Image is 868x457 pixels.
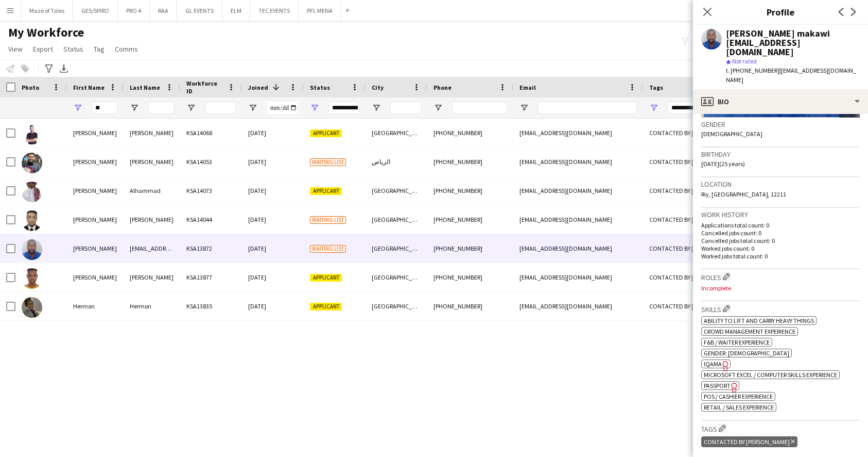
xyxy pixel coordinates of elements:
[67,205,124,234] div: [PERSON_NAME]
[22,239,42,260] img: Mohamed abdalmonam makawi Makawi094@gmail.com
[22,210,42,231] img: Mohammed Ali
[242,205,304,234] div: [DATE]
[33,44,53,54] span: Export
[59,42,88,56] a: Status
[310,187,342,195] span: Applicant
[701,221,860,229] p: Applications total count: 0
[366,148,427,176] div: الرياض
[8,44,23,54] span: View
[643,234,766,263] div: CONTACTED BY [PERSON_NAME]
[180,263,242,291] div: KSA13877
[704,338,770,346] span: F&B / Waiter experience
[726,67,856,84] span: | [EMAIL_ADDRESS][DOMAIN_NAME]
[643,263,766,291] div: CONTACTED BY [PERSON_NAME]
[180,205,242,234] div: KSA14044
[8,25,84,40] span: My Workforce
[701,190,786,198] span: Riy, [GEOGRAPHIC_DATA], 12211
[242,148,304,176] div: [DATE]
[704,371,837,379] span: Microsoft Excel / Computer skills experience
[649,103,658,112] button: Open Filter Menu
[513,292,643,320] div: [EMAIL_ADDRESS][DOMAIN_NAME]
[124,234,180,263] div: [EMAIL_ADDRESS][DOMAIN_NAME]
[701,252,860,260] p: Worked jobs total count: 0
[111,42,142,56] a: Comms
[73,103,82,112] button: Open Filter Menu
[242,176,304,205] div: [DATE]
[701,237,860,244] p: Cancelled jobs total count: 0
[701,160,745,168] span: [DATE] (25 years)
[115,44,138,54] span: Comms
[222,1,250,21] button: ELM
[21,1,73,21] button: Maze of Tales
[22,84,39,91] span: Photo
[704,393,773,400] span: POS / Cashier experience
[366,234,427,263] div: [GEOGRAPHIC_DATA]
[180,234,242,263] div: KSA13872
[124,148,180,176] div: [PERSON_NAME]
[22,268,42,289] img: Mohammed Alsharif
[67,176,124,205] div: [PERSON_NAME]
[124,176,180,205] div: Alhammad
[513,119,643,147] div: [EMAIL_ADDRESS][DOMAIN_NAME]
[519,84,536,91] span: Email
[701,436,797,447] div: CONTACTED BY [PERSON_NAME]
[693,5,868,19] h3: Profile
[701,423,860,434] h3: Tags
[427,205,513,234] div: [PHONE_NUMBER]
[452,102,507,114] input: Phone Filter Input
[124,292,180,320] div: Hermon
[643,119,766,147] div: CONTACTED BY [PERSON_NAME]
[390,102,421,114] input: City Filter Input
[649,84,663,91] span: Tags
[73,84,105,91] span: First Name
[118,1,150,21] button: PRO 4
[67,234,124,263] div: [PERSON_NAME]
[63,44,83,54] span: Status
[67,263,124,291] div: [PERSON_NAME]
[67,119,124,147] div: [PERSON_NAME]
[701,130,762,138] span: [DEMOGRAPHIC_DATA]
[94,44,105,54] span: Tag
[22,182,42,202] img: Mohammed Alhammad
[693,89,868,114] div: Bio
[513,148,643,176] div: [EMAIL_ADDRESS][DOMAIN_NAME]
[73,1,118,21] button: GES/SPIRO
[701,284,860,292] p: Incomplete
[513,205,643,234] div: [EMAIL_ADDRESS][DOMAIN_NAME]
[704,349,789,357] span: Gender: [DEMOGRAPHIC_DATA]
[130,84,160,91] span: Last Name
[43,62,55,75] app-action-btn: Advanced filters
[180,292,242,320] div: KSA13835
[22,297,42,318] img: Hermon Hermon
[248,84,268,91] span: Joined
[205,102,236,114] input: Workforce ID Filter Input
[726,67,779,74] span: t. [PHONE_NUMBER]
[701,244,860,252] p: Worked jobs count: 0
[124,263,180,291] div: [PERSON_NAME]
[704,360,722,368] span: IQAMA
[186,79,223,95] span: Workforce ID
[513,263,643,291] div: [EMAIL_ADDRESS][DOMAIN_NAME]
[701,210,860,219] h3: Work history
[310,84,330,91] span: Status
[150,1,177,21] button: RAA
[726,29,860,57] div: [PERSON_NAME] makawi [EMAIL_ADDRESS][DOMAIN_NAME]
[310,245,346,253] span: Waiting list
[427,292,513,320] div: [PHONE_NUMBER]
[310,216,346,224] span: Waiting list
[180,119,242,147] div: KSA14068
[704,317,814,324] span: Ability to lift and carry heavy things
[433,103,443,112] button: Open Filter Menu
[427,119,513,147] div: [PHONE_NUMBER]
[22,153,42,173] img: Mohammed Alamri
[90,42,109,56] a: Tag
[180,148,242,176] div: KSA14053
[366,119,427,147] div: [GEOGRAPHIC_DATA]
[310,274,342,282] span: Applicant
[704,403,774,411] span: Retail / Sales experience
[433,84,452,91] span: Phone
[732,57,757,65] span: Not rated
[310,103,319,112] button: Open Filter Menu
[58,62,70,75] app-action-btn: Export XLSX
[4,42,27,56] a: View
